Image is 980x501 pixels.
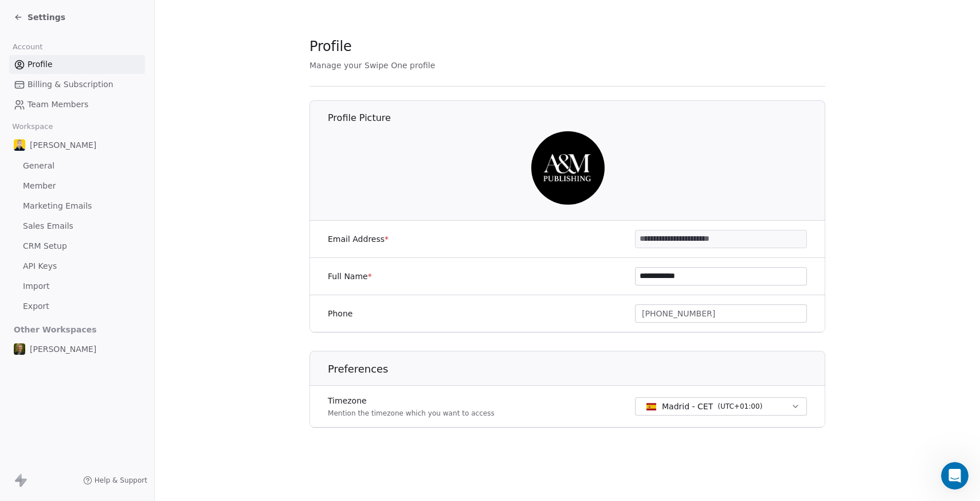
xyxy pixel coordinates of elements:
span: CRM Setup [23,240,67,252]
span: Home [25,386,51,394]
a: Import [9,277,145,296]
a: Marketing Emails [9,197,145,216]
img: Profile image for Mrinal [45,18,68,41]
span: Billing & Subscription [28,79,113,91]
span: Sales Emails [23,220,73,232]
p: Hi [PERSON_NAME] [23,81,206,101]
label: Email Address [328,233,389,245]
a: General [9,156,145,175]
button: Messages [76,358,152,404]
span: Workspace [7,118,58,135]
span: Marketing Emails [23,200,92,212]
p: How can we help? [23,101,206,120]
span: Help [182,386,200,394]
iframe: Intercom live chat [941,462,969,490]
img: Noah%20J.%20Nolan%201-1.jpg [14,343,25,355]
p: Mention the timezone which you want to access [328,409,495,418]
span: Export [23,300,49,312]
button: Madrid - CET(UTC+01:00) [635,397,807,416]
span: API Keys [23,260,57,272]
a: Profile [9,55,145,74]
span: [PHONE_NUMBER] [642,308,715,320]
h1: Preferences [328,362,826,376]
span: Manage your Swipe One profile [309,61,435,70]
a: Export [9,297,145,316]
label: Full Name [328,271,372,282]
span: [PERSON_NAME] [30,343,96,355]
span: Help & Support [95,476,147,485]
span: Profile [309,38,352,55]
span: Settings [28,11,65,23]
label: Phone [328,308,352,319]
button: Help [153,358,229,404]
a: Member [9,177,145,195]
button: [PHONE_NUMBER] [635,304,807,323]
div: Send us a message [23,144,191,156]
a: API Keys [9,257,145,276]
a: CRM Setup [9,237,145,256]
a: Billing & Subscription [9,75,145,94]
img: Kevin%20Instagram.jpg [14,139,25,151]
h1: Profile Picture [328,112,826,124]
span: General [23,160,54,172]
span: Messages [95,386,135,394]
span: Profile [28,58,53,71]
span: ( UTC+01:00 ) [718,401,762,412]
span: Member [23,180,56,192]
div: Close [197,18,218,39]
a: Sales Emails [9,217,145,236]
span: Madrid - CET [662,401,713,412]
span: Team Members [28,99,88,111]
span: Account [7,38,48,56]
span: [PERSON_NAME] [30,139,96,151]
span: Import [23,280,49,292]
img: Profile image for Harinder [66,18,89,41]
label: Timezone [328,395,495,406]
span: Other Workspaces [9,320,101,339]
img: Profile image for Siddarth [23,18,46,41]
a: Settings [14,11,65,23]
div: Send us a message [11,135,218,166]
a: Help & Support [83,476,147,485]
a: Team Members [9,95,145,114]
img: AM.jpg [531,131,605,205]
